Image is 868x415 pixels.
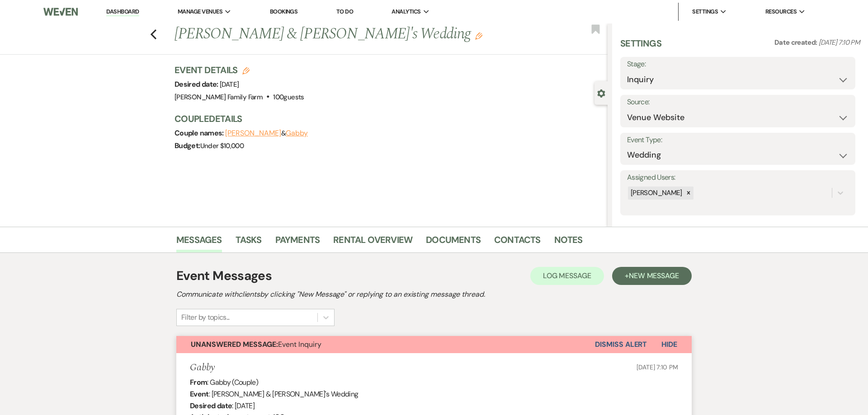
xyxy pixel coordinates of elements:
span: Manage Venues [178,7,222,16]
label: Assigned Users: [627,171,849,184]
span: [PERSON_NAME] Family Farm [175,93,263,102]
h3: Event Details [175,64,304,76]
b: Desired date [190,401,232,410]
h1: Event Messages [176,266,272,285]
a: Payments [275,233,320,252]
button: Log Message [530,267,604,285]
span: Desired date: [175,79,220,89]
span: Date created: [774,38,819,47]
span: Couple names: [175,128,225,138]
span: Log Message [543,271,591,280]
h1: [PERSON_NAME] & [PERSON_NAME]'s Wedding [175,23,517,45]
button: Dismiss Alert [595,336,647,353]
h2: Communicate with clients by clicking "New Message" or replying to an existing message thread. [176,289,692,300]
button: +New Message [612,267,692,285]
button: Close lead details [597,89,605,97]
div: Filter by topics... [181,312,230,323]
button: Gabby [286,130,308,137]
button: Edit [475,32,482,40]
span: New Message [629,271,679,280]
a: Rental Overview [333,233,412,252]
span: [DATE] 7:10 PM [637,363,678,371]
img: Weven Logo [43,2,78,21]
span: 100 guests [273,93,304,102]
b: Event [190,389,209,399]
span: Resources [765,7,797,16]
span: Settings [692,7,718,16]
span: & [225,129,308,138]
strong: Unanswered Message: [191,340,278,349]
label: Event Type: [627,134,849,147]
label: Source: [627,96,849,109]
button: Unanswered Message:Event Inquiry [176,336,595,353]
a: Contacts [494,233,541,252]
span: Analytics [392,7,420,16]
button: [PERSON_NAME] [225,130,281,137]
a: Tasks [236,233,262,252]
span: Budget: [175,141,200,150]
a: To Do [336,8,353,15]
div: [PERSON_NAME] [628,187,684,200]
span: Under $10,000 [200,141,244,150]
span: [DATE] [220,80,239,89]
h5: Gabby [190,362,215,373]
button: Hide [647,336,692,353]
h3: Settings [620,37,661,57]
h3: Couple Details [175,112,599,125]
b: From [190,378,207,387]
a: Dashboard [106,8,139,16]
span: [DATE] 7:10 PM [819,38,860,47]
a: Bookings [270,8,298,15]
span: Event Inquiry [191,340,321,349]
span: Hide [661,340,677,349]
a: Documents [426,233,481,252]
label: Stage: [627,58,849,71]
a: Notes [554,233,583,252]
a: Messages [176,233,222,252]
